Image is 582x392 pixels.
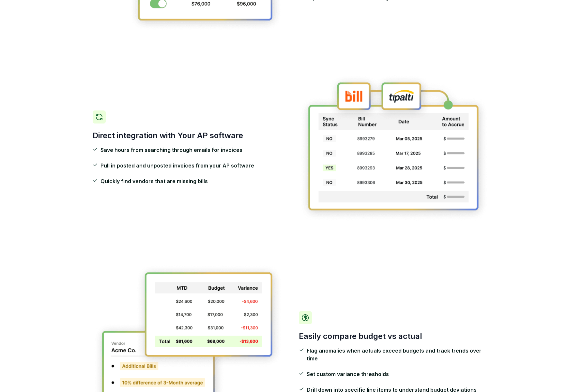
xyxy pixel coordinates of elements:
[100,177,208,185] span: Quickly find vendors that are missing bills
[93,130,283,141] h3: Direct integration with Your AP software
[299,331,489,341] h3: Easily compare budget vs actual
[307,347,489,362] span: Flag anomalies when actuals exceed budgets and track trends over time
[299,74,489,222] img: Direct integration with Your AP software
[100,146,242,154] span: Save hours from searching through emails for invoices
[307,370,389,378] span: Set custom variance thresholds
[100,162,254,169] span: Pull in posted and unposted invoices from your AP software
